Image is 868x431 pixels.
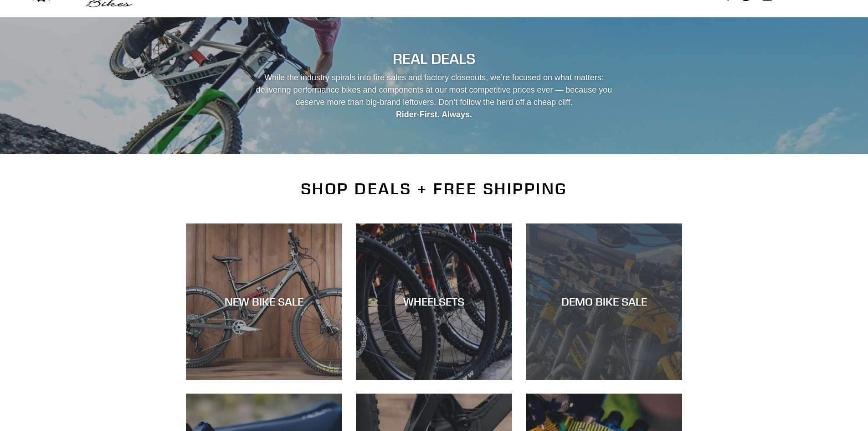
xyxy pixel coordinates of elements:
[186,295,342,308] div: NEW BIKE SALE
[526,223,682,380] a: DEMO BIKE SALE
[248,72,621,121] p: While the industry spirals into fire sales and factory closeouts, we’re focused on what matters: ...
[526,295,682,308] div: DEMO BIKE SALE
[356,295,512,308] div: WHEELSETS
[186,179,683,198] h2: SHOP DEALS + FREE SHIPPING
[356,223,512,380] a: WHEELSETS
[186,50,683,68] h2: REAL DEALS
[396,110,472,119] strong: Rider-First. Always.
[186,223,342,380] a: NEW BIKE SALE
